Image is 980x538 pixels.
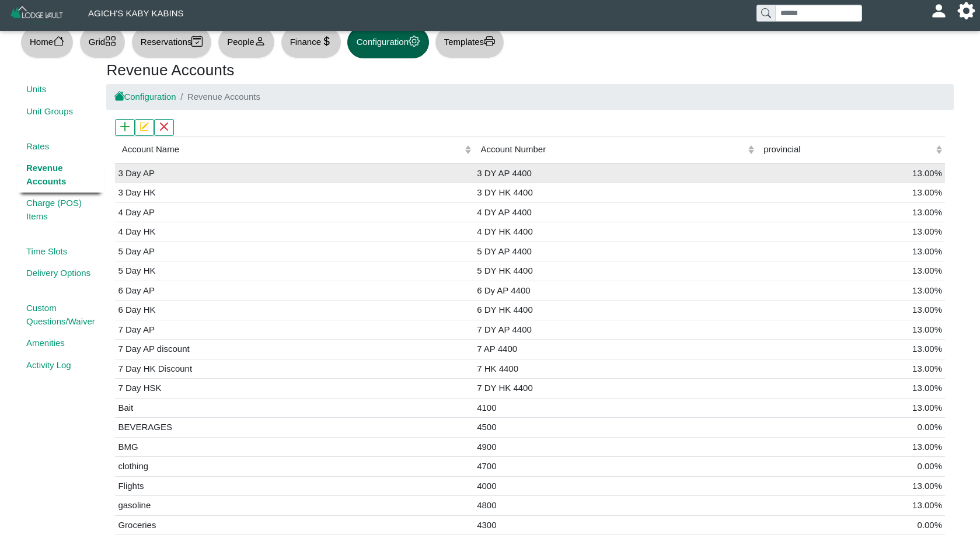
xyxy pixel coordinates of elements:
[154,119,173,136] button: x
[118,284,471,298] div: 6 Day AP
[474,515,757,535] td: 4300
[131,26,212,58] button: Reservationscalendar2 check
[474,457,757,477] td: 4700
[760,401,942,415] div: 13.00%
[118,480,471,493] div: Flights
[18,193,104,228] a: Charge (POS) Items
[474,379,757,399] td: 7 DY HK 4400
[18,298,104,333] a: Custom Questions/Waiver
[321,36,332,47] svg: currency dollar
[115,92,176,102] a: house fillConfiguration
[474,418,757,438] td: 4500
[218,26,274,58] button: Peopleperson
[187,92,260,102] span: Revenue Accounts
[760,460,942,473] div: 0.00%
[18,79,104,101] a: Units
[760,343,942,356] div: 13.00%
[760,245,942,258] div: 13.00%
[962,6,971,15] svg: gear fill
[118,245,471,258] div: 5 Day AP
[118,401,471,415] div: Bait
[118,323,471,337] div: 7 Day AP
[474,202,757,222] td: 4 DY AP 4400
[135,119,154,136] button: pencil square
[409,36,420,47] svg: gear
[191,36,203,47] svg: calendar2 check
[474,340,757,359] td: 7 AP 4400
[79,26,125,58] button: Gridgrid
[254,36,266,47] svg: person
[18,135,104,158] a: Rates
[474,496,757,516] td: 4800
[9,5,65,25] img: Z
[118,303,471,317] div: 6 Day HK
[760,382,942,395] div: 13.00%
[118,382,471,395] div: 7 Day HSK
[115,119,134,136] button: plus
[760,284,942,298] div: 13.00%
[474,163,757,183] td: 3 DY AP 4400
[760,225,942,239] div: 13.00%
[760,303,942,317] div: 13.00%
[139,122,149,131] svg: pencil square
[53,36,64,47] svg: house
[474,222,757,242] td: 4 DY HK 4400
[120,122,130,131] svg: plus
[118,460,471,473] div: clothing
[118,362,471,376] div: 7 Day HK Discount
[480,143,745,156] div: Account Number
[760,362,942,376] div: 13.00%
[474,476,757,496] td: 4000
[760,480,942,493] div: 13.00%
[760,206,942,219] div: 13.00%
[474,437,757,457] td: 4900
[18,333,104,355] a: Amenities
[760,323,942,337] div: 13.00%
[474,359,757,379] td: 7 HK 4400
[106,61,954,80] h3: Revenue Accounts
[760,167,942,180] div: 13.00%
[115,92,124,101] svg: house fill
[760,441,942,454] div: 13.00%
[18,263,104,285] a: Delivery Options
[761,8,770,18] svg: search
[474,398,757,418] td: 4100
[122,143,462,156] div: Account Name
[159,122,169,131] svg: x
[18,100,104,123] a: Unit Groups
[118,421,471,434] div: BEVERAGES
[474,281,757,301] td: 6 Dy AP 4400
[760,421,942,434] div: 0.00%
[281,26,341,58] button: Financecurrency dollar
[474,301,757,320] td: 6 DY HK 4400
[484,36,495,47] svg: printer
[474,320,757,340] td: 7 DY AP 4400
[118,225,471,239] div: 4 Day HK
[760,499,942,512] div: 13.00%
[760,519,942,532] div: 0.00%
[763,143,933,156] div: provincial
[474,183,757,203] td: 3 DY HK 4400
[18,158,104,193] a: Revenue Accounts
[105,36,116,47] svg: grid
[118,264,471,278] div: 5 Day HK
[118,343,471,356] div: 7 Day AP discount
[18,240,104,263] a: Time Slots
[474,261,757,281] td: 5 DY HK 4400
[118,441,471,454] div: BMG
[474,242,757,261] td: 5 DY AP 4400
[118,186,471,200] div: 3 Day HK
[760,264,942,278] div: 13.00%
[118,519,471,532] div: Groceries
[760,186,942,200] div: 13.00%
[118,499,471,512] div: gasoline
[18,354,104,376] a: Activity Log
[347,26,429,58] button: Configurationgear
[934,6,943,15] svg: person fill
[435,26,504,58] button: Templatesprinter
[118,206,471,219] div: 4 Day AP
[118,167,471,180] div: 3 Day AP
[20,26,74,58] button: Homehouse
